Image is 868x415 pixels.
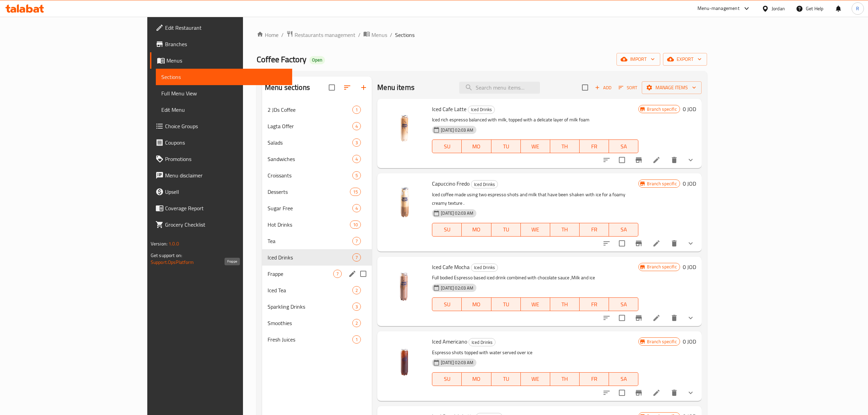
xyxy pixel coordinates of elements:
button: sort-choices [598,152,615,168]
span: TU [494,299,518,309]
div: items [352,122,361,130]
span: Sections [161,73,287,81]
span: MO [464,374,488,384]
span: import [622,55,655,64]
button: import [616,53,660,66]
span: Branch specific [644,338,679,345]
span: Select to update [615,153,629,167]
div: Iced Drinks [469,338,496,346]
a: Coupons [150,134,292,151]
button: delete [666,235,682,252]
span: Open [309,57,325,63]
span: 4 [353,123,361,130]
button: WE [521,297,550,311]
span: FR [582,299,606,309]
span: SA [612,374,636,384]
a: Grocery Checklist [150,216,292,233]
span: SU [435,299,459,309]
div: Sugar Free4 [262,200,372,216]
a: Upsell [150,184,292,200]
a: Edit menu item [652,314,661,322]
span: SU [435,225,459,235]
button: TH [550,372,580,386]
div: items [352,237,361,245]
p: Iced coffee made using two espresso shots and milk that have been shaken with ice for a foamy cre... [432,190,638,207]
span: Croissants [268,171,352,179]
div: items [350,220,361,229]
a: Branches [150,36,292,52]
svg: Show Choices [687,314,695,322]
a: Edit menu item [652,156,661,164]
div: Tea7 [262,233,372,249]
nav: breadcrumb [257,30,707,39]
span: WE [524,225,547,235]
h6: 0 JOD [683,337,696,346]
span: 2 JDs Coffee [268,106,352,114]
button: edit [347,269,357,279]
a: Choice Groups [150,118,292,134]
span: Branch specific [644,180,679,187]
span: Select to update [615,236,629,251]
div: items [352,286,361,294]
span: TU [494,374,518,384]
span: [DATE] 02:03 AM [438,285,476,291]
div: Menu-management [697,4,740,13]
span: Iced Drinks [471,180,498,188]
button: SU [432,223,462,237]
img: Capuccino Fredo [383,179,426,223]
div: items [352,171,361,179]
button: Add [592,82,614,93]
span: TU [494,225,518,235]
span: Sort items [614,82,642,93]
span: Sugar Free [268,204,352,212]
a: Support.OpsPlatform [151,258,194,267]
button: Manage items [642,81,702,94]
span: 2 [353,320,361,326]
span: R [856,5,859,12]
div: Hot Drinks10 [262,216,372,233]
a: Sections [156,69,292,85]
span: Grocery Checklist [165,220,287,229]
button: TH [550,223,580,237]
div: 2 JDs Coffee1 [262,102,372,118]
div: Iced Drinks [471,180,498,188]
span: 1.0.0 [169,239,179,248]
div: items [352,106,361,114]
span: Edit Restaurant [165,24,287,32]
li: / [358,31,361,39]
h6: 0 JOD [683,104,696,114]
button: delete [666,385,682,401]
button: SU [432,372,462,386]
p: Iced rich espresso balanced with milk, topped with a delicate layer of milk foam [432,116,638,124]
div: Iced Drinks [471,264,498,272]
svg: Show Choices [687,389,695,397]
div: Salads [268,138,352,147]
div: Sandwiches [268,155,352,163]
span: SU [435,374,459,384]
div: items [350,188,361,196]
svg: Show Choices [687,156,695,164]
span: WE [524,374,547,384]
span: Add [594,84,612,92]
p: Full bodied Espresso based iced drink combined with chocolate sauce ,Milk and ice [432,273,638,282]
div: Lagta Offer [268,122,352,130]
span: Menus [371,31,387,39]
span: Restaurants management [295,31,355,39]
p: Espresso shots topped with water served over ice [432,348,638,357]
span: TH [553,225,577,235]
div: Salads3 [262,134,372,151]
span: Iced Drinks [471,264,498,271]
button: delete [666,310,682,326]
button: TU [491,372,521,386]
span: WE [524,142,547,151]
span: Select to update [615,386,629,400]
h6: 0 JOD [683,179,696,188]
div: Hot Drinks [268,220,350,229]
button: Sort [617,82,639,93]
a: Restaurants management [286,30,355,39]
span: MO [464,142,488,151]
nav: Menu sections [262,99,372,350]
span: FR [582,374,606,384]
